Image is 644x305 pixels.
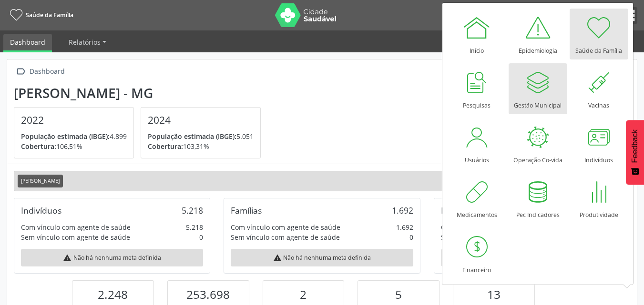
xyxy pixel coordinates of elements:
div: 5.218 [186,222,203,232]
span: 5 [395,286,402,302]
h4: 2024 [148,114,254,126]
div: Domicílios [441,205,480,216]
h4: 2022 [21,114,127,126]
div: Não há nenhuma meta definida [21,249,203,266]
span: Saúde da Família [26,11,73,19]
p: 103,31% [148,141,254,151]
a: Pesquisas [448,63,506,114]
div: Com vínculo com agente de saúde [21,222,131,232]
button: Feedback - Mostrar pesquisa [626,120,644,185]
a:  Dashboard [14,65,66,79]
div: 5.218 [182,205,203,216]
span: Cobertura: [148,142,183,151]
a: Gestão Municipal [509,63,567,114]
p: 5.051 [148,131,254,141]
span: 2 [300,286,307,302]
a: Usuários [448,118,506,169]
div: Não há nenhuma meta definida [441,249,623,266]
div: Com vínculo com agente de saúde [231,222,340,232]
p: 4.899 [21,131,127,141]
div: 1.692 [396,222,413,232]
a: Dashboard [3,34,52,52]
div: 1.692 [392,205,413,216]
span: 2.248 [98,286,128,302]
a: Medicamentos [448,173,506,224]
span: Relatórios [69,38,101,47]
span: 13 [487,286,501,302]
span: [PERSON_NAME] [18,175,63,187]
a: Vacinas [570,63,628,114]
div: Com vínculo com agente de saúde [441,222,551,232]
span: Feedback [631,129,639,163]
a: Pec Indicadores [509,173,567,224]
div: Dashboard [28,65,66,79]
div: 0 [199,232,203,242]
div: Famílias [231,205,262,216]
a: Indivíduos [570,118,628,169]
div: Sem vínculo com agente de saúde [441,232,550,242]
a: Financeiro [448,228,506,279]
div: Indivíduos [21,205,61,216]
i: warning [63,254,72,262]
i: warning [273,254,282,262]
p: 106,51% [21,141,127,151]
span: População estimada (IBGE): [21,132,110,141]
div: Sem vínculo com agente de saúde [231,232,340,242]
a: Produtividade [570,173,628,224]
a: Relatórios [62,34,113,50]
a: Epidemiologia [509,9,567,59]
span: 253.698 [186,286,230,302]
span: População estimada (IBGE): [148,132,236,141]
a: Início [448,9,506,59]
a: Saúde da Família [7,7,73,23]
a: Saúde da Família [570,9,628,59]
span: Cobertura: [21,142,56,151]
div: Sem vínculo com agente de saúde [21,232,130,242]
i:  [14,65,28,79]
div: 0 [409,232,413,242]
div: [PERSON_NAME] - MG [14,85,267,101]
div: Não há nenhuma meta definida [231,249,413,266]
a: Operação Co-vida [509,118,567,169]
